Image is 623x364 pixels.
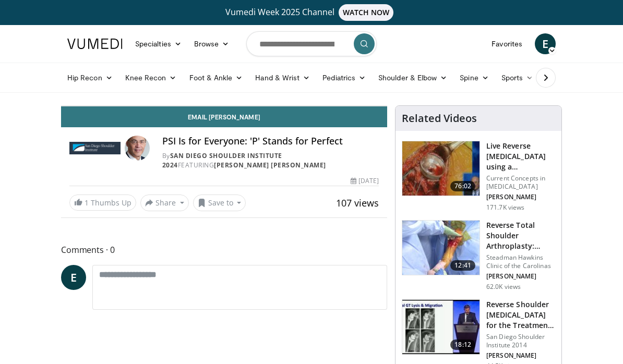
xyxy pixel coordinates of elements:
[85,198,89,208] span: 1
[486,174,555,191] p: Current Concepts in [MEDICAL_DATA]
[486,299,555,331] h3: Reverse Shoulder [MEDICAL_DATA] for the Treatment of Proximal Humeral …
[450,260,475,271] span: 12:41
[450,181,475,191] span: 76:02
[246,31,377,56] input: Search topics, interventions
[61,243,387,257] span: Comments 0
[67,39,123,49] img: VuMedi Logo
[402,300,480,354] img: Q2xRg7exoPLTwO8X4xMDoxOjA4MTsiGN.150x105_q85_crop-smart_upscale.jpg
[450,339,475,350] span: 18:12
[402,141,480,196] img: 684033_3.png.150x105_q85_crop-smart_upscale.jpg
[193,195,246,211] button: Save to
[125,136,150,161] img: Avatar
[69,136,121,161] img: San Diego Shoulder Institute 2024
[119,67,183,88] a: Knee Recon
[486,283,521,291] p: 62.0K views
[486,141,555,172] h3: Live Reverse [MEDICAL_DATA] using a Deltopectoral Appro…
[351,176,379,186] div: [DATE]
[402,112,477,125] h4: Related Videos
[214,161,326,169] a: [PERSON_NAME] [PERSON_NAME]
[336,197,379,209] span: 107 views
[140,195,189,211] button: Share
[453,67,495,88] a: Spine
[402,141,555,212] a: 76:02 Live Reverse [MEDICAL_DATA] using a Deltopectoral Appro… Current Concepts in [MEDICAL_DATA]...
[61,106,387,127] a: Email [PERSON_NAME]
[69,195,136,211] a: 1 Thumbs Up
[183,67,249,88] a: Foot & Ankle
[316,67,372,88] a: Pediatrics
[402,220,555,291] a: 12:41 Reverse Total Shoulder Arthroplasty: Steps to get it right Steadman Hawkins Clinic of the C...
[162,151,379,170] div: By FEATURING
[61,4,562,21] a: Vumedi Week 2025 ChannelWATCH NOW
[486,333,555,349] p: San Diego Shoulder Institute 2014
[486,203,524,212] p: 171.7K views
[485,33,529,54] a: Favorites
[486,220,555,251] h3: Reverse Total Shoulder Arthroplasty: Steps to get it right
[61,67,119,88] a: Hip Recon
[486,351,555,360] p: [PERSON_NAME]
[495,67,540,88] a: Sports
[486,272,555,281] p: [PERSON_NAME]
[188,33,236,54] a: Browse
[339,4,394,21] span: WATCH NOW
[162,136,379,147] h4: PSI Is for Everyone: 'P' Stands for Perfect
[486,253,555,270] p: Steadman Hawkins Clinic of the Carolinas
[249,67,316,88] a: Hand & Wrist
[162,151,282,169] a: San Diego Shoulder Institute 2024
[372,67,453,88] a: Shoulder & Elbow
[129,33,188,54] a: Specialties
[486,193,555,201] p: [PERSON_NAME]
[535,33,556,54] a: E
[61,265,86,290] a: E
[402,221,480,275] img: 326034_0000_1.png.150x105_q85_crop-smart_upscale.jpg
